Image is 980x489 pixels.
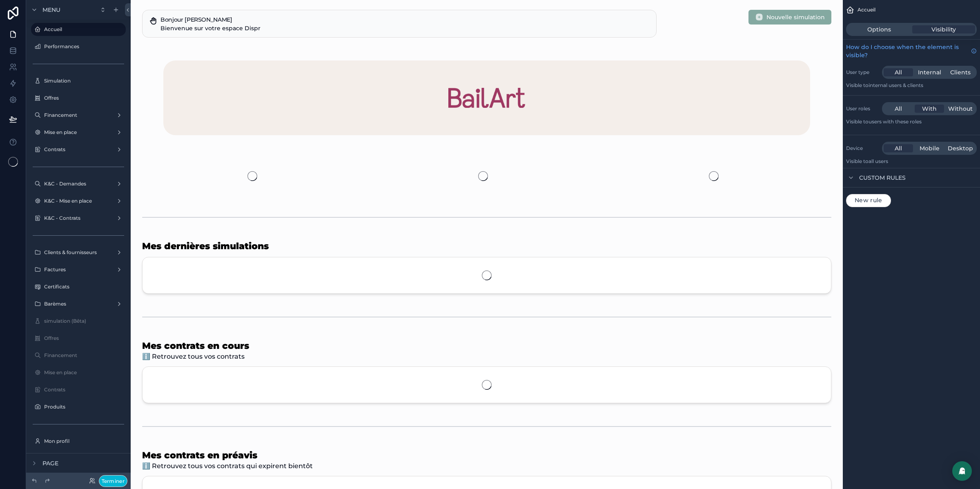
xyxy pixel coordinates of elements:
span: Options [867,25,891,33]
a: How do I choose when the element is visible? [846,43,977,59]
label: Mon profil [44,438,124,444]
a: Certificats [31,280,126,293]
a: Offres [31,332,126,345]
label: User roles [846,105,879,112]
a: Clients & fournisseurs [31,246,126,259]
label: Barèmes [44,301,113,307]
span: Mobile [920,144,940,152]
span: Menu [42,6,60,14]
label: K&C - Demandes [44,181,113,187]
label: User type [846,69,879,76]
label: Mise en place [44,129,113,136]
span: Users with these roles [869,118,922,125]
label: K&C - Mise en place [44,198,113,204]
a: Mise en place [31,366,126,379]
a: Mon profil [31,435,126,448]
a: Paramètres [31,452,126,465]
a: K&C - Mise en place [31,194,126,208]
label: Clients & fournisseurs [44,249,113,256]
span: Custom rules [859,174,906,182]
span: How do I choose when the element is visible? [846,43,968,59]
button: Terminer [99,475,127,487]
label: Performances [44,43,124,50]
span: Internal [918,68,941,76]
span: All [895,105,902,113]
span: All [895,144,902,152]
span: Desktop [948,144,973,152]
span: New rule [851,197,886,204]
label: Contrats [44,386,124,393]
label: simulation (Bêta) [44,318,124,324]
span: Internal users & clients [869,82,923,88]
span: All [895,68,902,76]
label: Accueil [44,26,121,33]
a: Financement [31,349,126,362]
a: Produits [31,400,126,413]
a: Accueil [31,23,126,36]
span: Page [42,459,58,467]
a: simulation (Bêta) [31,315,126,328]
a: K&C - Demandes [31,177,126,190]
label: Device [846,145,879,152]
a: K&C - Contrats [31,212,126,225]
a: Contrats [31,383,126,396]
p: Visible to [846,118,977,125]
p: Visible to [846,158,977,165]
label: Simulation [44,78,124,84]
label: Offres [44,95,124,101]
a: Factures [31,263,126,276]
label: Financement [44,352,124,359]
label: Offres [44,335,124,342]
a: Contrats [31,143,126,156]
a: Performances [31,40,126,53]
label: Financement [44,112,113,118]
span: all users [869,158,888,164]
p: Visible to [846,82,977,89]
span: With [922,105,937,113]
a: Offres [31,92,126,105]
label: Certificats [44,284,124,290]
label: Produits [44,404,124,410]
span: Visibility [931,25,956,33]
a: Financement [31,109,126,122]
label: K&C - Contrats [44,215,113,221]
a: Simulation [31,74,126,87]
span: Accueil [857,7,875,13]
span: Clients [950,68,971,76]
a: Barèmes [31,297,126,310]
label: Mise en place [44,369,124,376]
label: Contrats [44,146,113,153]
span: Without [948,105,973,113]
label: Factures [44,266,113,273]
button: New rule [846,194,891,207]
a: Mise en place [31,126,126,139]
div: Open Intercom Messenger [952,461,972,481]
